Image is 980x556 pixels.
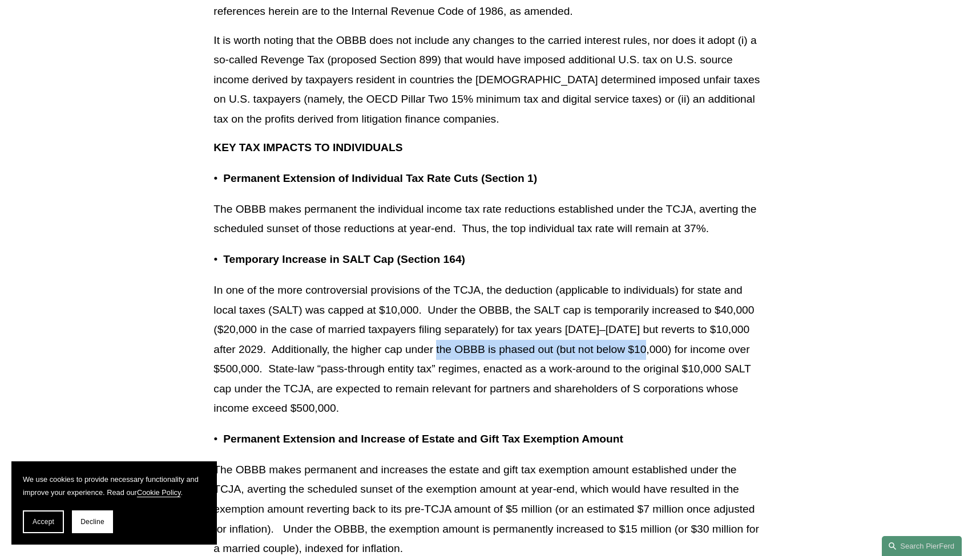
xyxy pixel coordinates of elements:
[213,281,766,419] p: In one of the more controversial provisions of the TCJA, the deduction (applicable to individuals...
[213,31,766,129] p: It is worth noting that the OBBB does not include any changes to the carried interest rules, nor ...
[213,200,766,239] p: The OBBB makes permanent the individual income tax rate reductions established under the TCJA, av...
[882,536,962,556] a: Search this site
[23,510,64,533] button: Accept
[223,253,465,265] strong: Temporary Increase in SALT Cap (Section 164)
[33,518,54,526] span: Accept
[223,433,623,445] strong: Permanent Extension and Increase of Estate and Gift Tax Exemption Amount
[213,141,402,153] strong: KEY TAX IMPACTS TO INDIVIDUALS
[223,172,537,184] strong: Permanent Extension of Individual Tax Rate Cuts (Section 1)
[80,518,104,526] span: Decline
[137,488,181,497] a: Cookie Policy
[11,461,217,545] section: Cookie banner
[72,510,113,533] button: Decline
[23,473,205,499] p: We use cookies to provide necessary functionality and improve your experience. Read our .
